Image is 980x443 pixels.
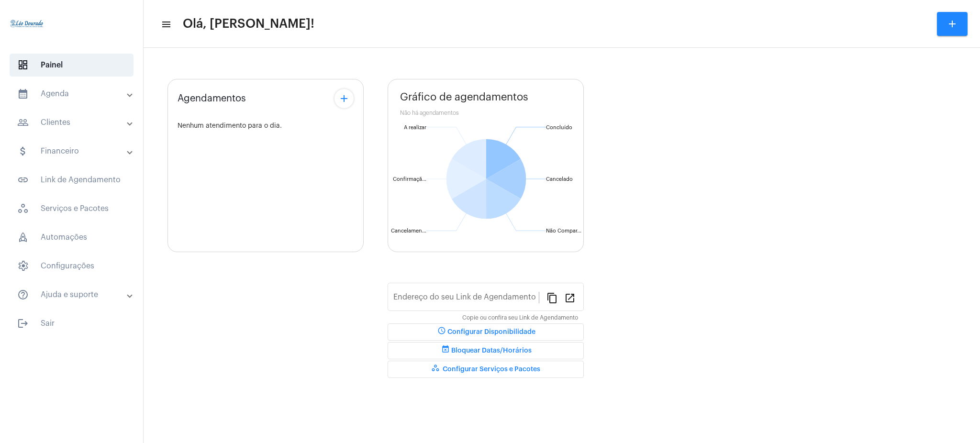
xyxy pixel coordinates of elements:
[393,177,426,182] text: Confirmaçã...
[393,295,539,303] input: Link
[17,59,29,71] span: sidenav icon
[546,177,573,182] text: Cancelado
[431,366,540,373] span: Configurar Serviços e Pacotes
[161,19,170,30] mat-icon: sidenav icon
[10,255,134,277] span: Configurações
[10,54,134,77] span: Painel
[17,117,29,128] mat-icon: sidenav icon
[400,91,528,103] span: Gráfico de agendamentos
[8,5,46,43] img: 4c910ca3-f26c-c648-53c7-1a2041c6e520.jpg
[436,329,535,335] span: Configurar Disponibilidade
[178,93,246,104] span: Agendamentos
[17,117,128,128] mat-panel-title: Clientes
[388,342,584,359] button: Bloquear Datas/Horários
[17,289,128,300] mat-panel-title: Ajuda e suporte
[6,111,143,134] mat-expansion-panel-header: sidenav iconClientes
[17,88,128,100] mat-panel-title: Agenda
[178,122,354,130] div: Nenhum atendimento para o dia.
[388,361,584,378] button: Configurar Serviços e Pacotes
[338,93,350,104] mat-icon: add
[17,232,29,243] span: sidenav icon
[546,228,581,233] text: Não Compar...
[440,345,451,356] mat-icon: event_busy
[17,145,29,157] mat-icon: sidenav icon
[10,312,134,335] span: Sair
[10,197,134,220] span: Serviços e Pacotes
[6,140,143,163] mat-expansion-panel-header: sidenav iconFinanceiro
[546,292,558,303] mat-icon: content_copy
[388,323,584,341] button: Configurar Disponibilidade
[10,226,134,249] span: Automações
[462,315,578,321] mat-hint: Copie ou confira seu Link de Agendamento
[436,326,447,338] mat-icon: schedule
[17,88,29,100] mat-icon: sidenav icon
[440,347,532,354] span: Bloquear Datas/Horários
[17,174,29,186] mat-icon: sidenav icon
[6,82,143,105] mat-expansion-panel-header: sidenav iconAgenda
[17,203,29,214] span: sidenav icon
[546,125,572,130] text: Concluído
[6,283,143,306] mat-expansion-panel-header: sidenav iconAjuda e suporte
[17,145,128,157] mat-panel-title: Financeiro
[431,364,443,375] mat-icon: workspaces_outlined
[10,168,134,191] span: Link de Agendamento
[391,228,426,233] text: Cancelamen...
[183,16,314,32] span: Olá, [PERSON_NAME]!
[17,318,29,329] mat-icon: sidenav icon
[564,292,576,303] mat-icon: open_in_new
[17,289,29,300] mat-icon: sidenav icon
[404,125,426,130] text: A realizar
[17,260,29,272] span: sidenav icon
[947,18,958,30] mat-icon: add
